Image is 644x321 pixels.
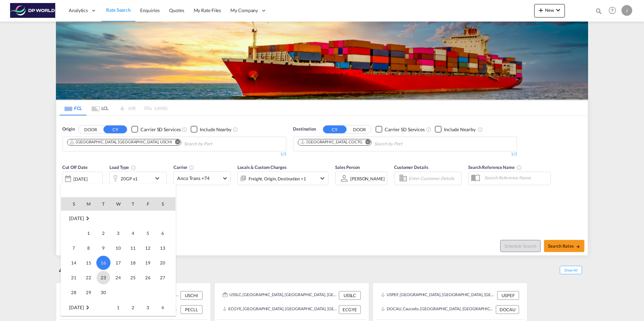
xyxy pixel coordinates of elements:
span: 16 [96,256,110,270]
span: 20 [156,256,169,270]
td: Wednesday September 3 2025 [111,226,126,241]
span: 3 [141,301,155,314]
span: 18 [126,256,140,270]
td: Tuesday September 23 2025 [96,270,111,285]
span: 6 [156,226,169,240]
tr: Week 5 [61,285,175,300]
span: 4 [156,301,169,314]
td: Wednesday September 10 2025 [111,241,126,255]
span: 25 [126,271,140,284]
span: 21 [67,271,80,284]
span: 14 [67,256,80,270]
span: 4 [126,226,140,240]
td: Saturday September 6 2025 [155,226,175,241]
span: 2 [126,301,140,314]
td: Thursday September 11 2025 [126,241,140,255]
td: Saturday September 20 2025 [155,255,175,270]
md-calendar: Calendar [61,197,175,316]
span: 1 [111,301,125,314]
td: Monday September 1 2025 [81,226,96,241]
th: T [126,197,140,211]
td: Friday September 12 2025 [140,241,155,255]
td: Saturday October 4 2025 [155,300,175,315]
th: M [81,197,96,211]
td: Friday October 3 2025 [140,300,155,315]
td: Friday September 5 2025 [140,226,155,241]
th: F [140,197,155,211]
td: Thursday October 2 2025 [126,300,140,315]
td: September 2025 [61,211,175,226]
span: 11 [126,241,140,255]
tr: Week 1 [61,226,175,241]
span: 30 [97,286,110,299]
span: 27 [156,271,169,284]
td: Thursday September 18 2025 [126,255,140,270]
span: 5 [141,226,155,240]
td: Sunday September 7 2025 [61,241,81,255]
td: Thursday September 4 2025 [126,226,140,241]
tr: Week 1 [61,300,175,315]
td: Tuesday September 2 2025 [96,226,111,241]
span: 24 [111,271,125,284]
td: Saturday September 27 2025 [155,270,175,285]
span: 7 [67,241,80,255]
tr: Week undefined [61,211,175,226]
tr: Week 3 [61,255,175,270]
span: 15 [82,256,95,270]
td: Monday September 22 2025 [81,270,96,285]
td: Friday September 19 2025 [140,255,155,270]
td: Saturday September 13 2025 [155,241,175,255]
span: 2 [97,226,110,240]
span: 13 [156,241,169,255]
span: 9 [97,241,110,255]
th: S [155,197,175,211]
span: 17 [111,256,125,270]
td: Wednesday September 17 2025 [111,255,126,270]
td: Tuesday September 9 2025 [96,241,111,255]
td: Wednesday October 1 2025 [111,300,126,315]
span: 1 [82,226,95,240]
th: W [111,197,126,211]
span: 10 [111,241,125,255]
span: 12 [141,241,155,255]
tr: Week 4 [61,270,175,285]
td: Sunday September 28 2025 [61,285,81,300]
td: Monday September 8 2025 [81,241,96,255]
td: Tuesday September 30 2025 [96,285,111,300]
th: S [61,197,81,211]
td: Wednesday September 24 2025 [111,270,126,285]
span: 29 [82,286,95,299]
td: Friday September 26 2025 [140,270,155,285]
td: Monday September 15 2025 [81,255,96,270]
span: 28 [67,286,80,299]
span: [DATE] [69,305,84,310]
td: Thursday September 25 2025 [126,270,140,285]
span: [DATE] [69,215,84,221]
span: 22 [82,271,95,284]
td: Tuesday September 16 2025 [96,255,111,270]
span: 26 [141,271,155,284]
th: T [96,197,111,211]
span: 23 [97,271,110,284]
td: October 2025 [61,300,111,315]
td: Sunday September 14 2025 [61,255,81,270]
span: 8 [82,241,95,255]
tr: Week 2 [61,241,175,255]
td: Monday September 29 2025 [81,285,96,300]
span: 3 [111,226,125,240]
span: 19 [141,256,155,270]
td: Sunday September 21 2025 [61,270,81,285]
